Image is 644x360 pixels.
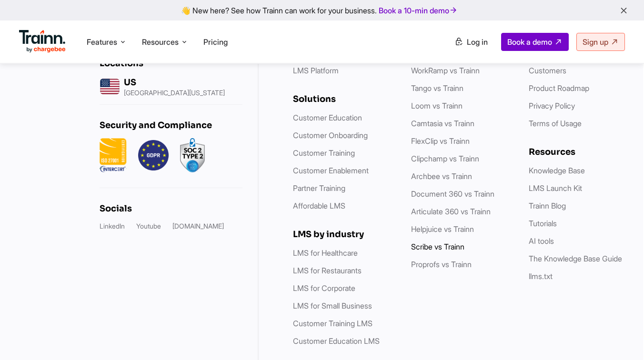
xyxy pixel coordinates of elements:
a: Customer Education [293,113,362,122]
a: Proprofs vs Trainn [411,260,472,269]
a: Clipchamp vs Trainn [411,154,479,163]
span: Resources [142,37,179,47]
span: Log in [467,37,488,47]
a: Trainn Blog [529,201,566,210]
a: Tutorials [529,219,557,228]
a: LMS for Small Business [293,301,372,310]
a: Articulate 360 vs Trainn [411,207,491,216]
a: LMS Launch Kit [529,183,582,193]
a: AI tools [529,236,554,246]
a: Book a demo [501,33,569,51]
a: Knowledge Base [529,166,585,175]
a: Camtasia vs Trainn [411,119,474,128]
a: LMS for Corporate [293,283,355,293]
img: Trainn Logo [19,30,66,53]
p: [GEOGRAPHIC_DATA][US_STATE] [124,90,225,96]
div: US [124,77,225,88]
a: Sign up [576,33,625,51]
a: Youtube [136,221,161,231]
a: llms.txt [529,271,553,281]
a: Book a 10-min demo [377,4,460,17]
a: Affordable LMS [293,201,345,210]
a: Tango vs Trainn [411,83,463,93]
a: Partner Training [293,183,345,193]
span: Features [87,37,117,47]
a: Customer Training [293,148,355,158]
a: Customer Enablement [293,166,369,175]
a: Pricing [203,37,228,47]
a: Product Roadmap [529,83,589,93]
a: Archbee vs Trainn [411,171,472,181]
a: Scribe vs Trainn [411,242,464,251]
a: LMS Platform [293,66,339,75]
a: Terms of Usage [529,119,582,128]
a: LinkedIn [100,221,125,231]
a: The Knowledge Base Guide [529,254,622,263]
a: Document 360 vs Trainn [411,189,494,199]
div: Solutions [293,94,392,104]
span: Book a demo [507,37,552,47]
a: Privacy Policy [529,101,575,110]
a: Loom vs Trainn [411,101,463,110]
div: Resources [529,147,628,157]
img: ISO [100,138,127,172]
div: Security and Compliance [100,120,242,130]
a: FlexClip vs Trainn [411,136,470,146]
div: 👋 New here? See how Trainn can work for your business. [6,6,638,15]
a: Helpjuice vs Trainn [411,224,474,234]
span: Sign up [583,37,608,47]
a: Log in [449,33,493,50]
img: GDPR.png [138,138,169,172]
a: [DOMAIN_NAME] [172,221,224,231]
img: soc2 [180,138,205,172]
a: Customer Education LMS [293,336,380,346]
a: LMS for Restaurants [293,266,362,275]
div: LMS by industry [293,229,392,240]
a: Customer Training LMS [293,319,372,328]
a: Customer Onboarding [293,130,368,140]
img: us headquarters [100,76,120,97]
a: LMS for Healthcare [293,248,358,258]
a: Customers [529,66,566,75]
div: Socials [100,203,242,214]
iframe: Chat Widget [596,314,644,360]
a: WorkRamp vs Trainn [411,66,480,75]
